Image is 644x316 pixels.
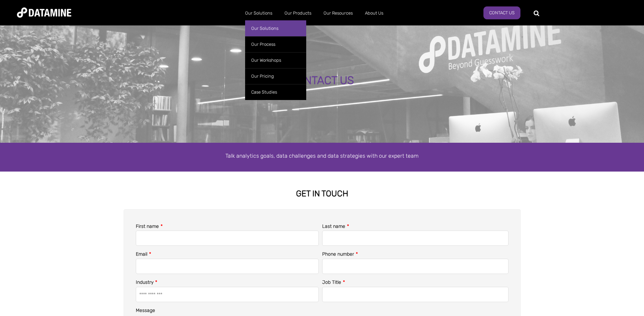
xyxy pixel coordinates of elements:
[359,4,389,22] a: About Us
[317,4,359,22] a: Our Resources
[322,279,341,285] span: Job Title
[322,223,345,229] span: Last name
[245,36,306,52] a: Our Process
[278,4,317,22] a: Our Products
[245,84,306,100] a: Case Studies
[73,75,571,87] div: CONTACT US
[245,52,306,68] a: Our Workshops
[225,153,419,159] span: Talk analytics goals, data challenges and data strategies with our expert team
[136,279,153,285] span: Industry
[136,251,147,257] span: Email
[136,308,155,313] span: Message
[17,7,71,18] img: Datamine
[239,4,278,22] a: Our Solutions
[245,20,306,36] a: Our Solutions
[296,189,348,198] strong: GET IN TOUCH
[322,251,354,257] span: Phone number
[136,223,159,229] span: First name
[245,68,306,84] a: Our Pricing
[483,6,520,19] a: Contact us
